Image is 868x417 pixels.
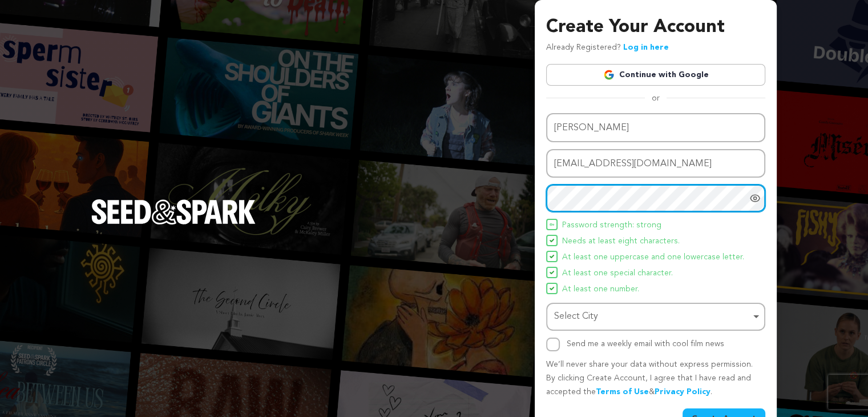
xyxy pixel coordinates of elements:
a: Privacy Policy [655,388,710,396]
a: Show password as plain text. Warning: this will display your password on the screen. [749,193,761,204]
img: Seed&Spark Icon [550,270,554,275]
label: Send me a weekly email with cool film news [567,340,724,348]
p: We’ll never share your data without express permission. By clicking Create Account, I agree that ... [546,358,765,399]
img: Seed&Spark Icon [550,238,554,243]
h3: Create Your Account [546,14,765,41]
p: Already Registered? [546,41,669,55]
a: Log in here [623,43,669,51]
a: Terms of Use [596,388,649,396]
input: Name [546,113,765,142]
img: Seed&Spark Icon [550,286,554,291]
span: At least one number. [562,283,639,296]
span: Password strength: strong [562,219,661,232]
img: Seed&Spark Icon [550,222,554,227]
span: or [645,93,667,104]
input: Email address [546,149,765,178]
span: Needs at least eight characters. [562,235,680,248]
img: Seed&Spark Logo [91,199,256,224]
img: Seed&Spark Icon [550,254,554,259]
span: At least one special character. [562,267,673,280]
a: Seed&Spark Homepage [91,199,256,247]
a: Continue with Google [546,64,765,86]
span: At least one uppercase and one lowercase letter. [562,251,744,264]
img: Google logo [603,69,615,81]
div: Select City [554,308,750,325]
